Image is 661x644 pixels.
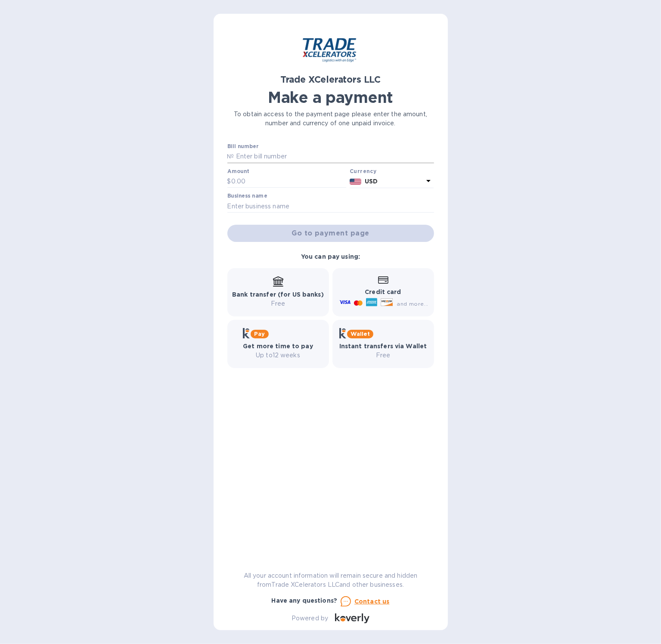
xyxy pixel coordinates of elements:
[339,343,427,350] b: Instant transfers via Wallet
[227,571,434,589] p: All your account information will remain secure and hidden from Trade XCelerators LLC and other b...
[227,177,231,186] p: $
[365,178,378,185] b: USD
[227,194,267,199] label: Business name
[350,179,361,185] img: USD
[227,110,434,128] p: To obtain access to the payment page please enter the amount, number and currency of one unpaid i...
[339,351,427,360] p: Free
[227,169,249,174] label: Amount
[243,351,313,360] p: Up to 12 weeks
[232,291,324,298] b: Bank transfer (for US banks)
[280,74,381,85] b: Trade XCelerators LLC
[301,253,360,260] b: You can pay using:
[234,150,434,163] input: Enter bill number
[227,144,258,149] label: Bill number
[365,288,401,295] b: Credit card
[354,598,390,605] u: Contact us
[351,331,370,337] b: Wallet
[227,200,434,213] input: Enter business name
[292,614,328,623] p: Powered by
[254,331,265,337] b: Pay
[232,299,324,308] p: Free
[231,175,347,188] input: 0.00
[272,597,338,604] b: Have any questions?
[227,88,434,106] h1: Make a payment
[227,152,234,161] p: №
[243,343,313,350] b: Get more time to pay
[350,168,376,174] b: Currency
[397,300,428,307] span: and more...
